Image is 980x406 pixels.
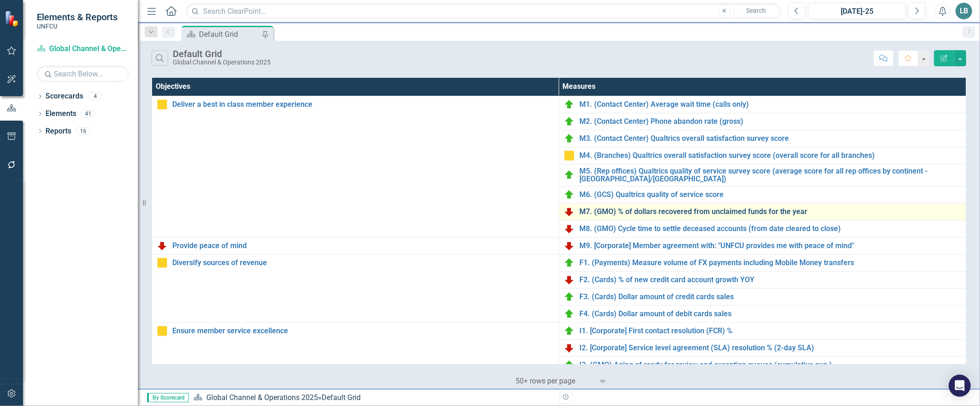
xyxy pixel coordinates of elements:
[559,96,966,113] td: Double-Click to Edit Right Click for Context Menu
[579,134,961,143] a: M3. (Contact Center) Qualtrics overall satisfaction survey score
[579,225,961,233] a: M8. (GMO) Cycle time to settle deceased accounts (from date cleared to close)
[579,344,961,352] a: I2. [Corporate] Service level agreement (SLA) resolution % (2-day SLA)
[564,291,575,302] img: On Target
[564,169,575,180] img: On Target
[579,293,961,301] a: F3. (Cards) Dollar amount of credit cards sales
[147,393,189,402] span: By Scorecard
[559,306,966,323] td: Double-Click to Edit Right Click for Context Menu
[173,49,271,59] div: Default Grid
[172,327,554,335] a: Ensure member service excellence
[88,93,102,100] div: 4
[579,191,961,199] a: M6. (GCS) Qualtrics quality of service score
[37,12,118,23] span: Elements & Reports
[564,206,575,217] img: Below Plan
[564,342,575,354] img: Below Plan
[559,147,966,164] td: Double-Click to Edit Right Click for Context Menu
[579,100,961,109] a: M1. (Contact Center) Average wait time (calls only)
[746,7,766,14] span: Search
[811,6,903,17] div: [DATE]-25
[559,113,966,130] td: Double-Click to Edit Right Click for Context Menu
[559,272,966,289] td: Double-Click to Edit Right Click for Context Menu
[559,220,966,238] td: Double-Click to Edit Right Click for Context Menu
[564,325,575,336] img: On Target
[152,96,559,237] td: Double-Click to Edit Right Click for Context Menu
[579,117,961,126] a: M2. (Contact Center) Phone abandon rate (gross)
[37,44,129,54] a: Global Channel & Operations 2025
[564,257,575,268] img: On Target
[579,151,961,160] a: M4. (Branches) Qualtrics overall satisfaction survey score (overall score for all branches)
[76,127,91,135] div: 16
[559,255,966,272] td: Double-Click to Edit Right Click for Context Menu
[564,360,575,371] img: On Target
[5,11,21,27] img: ClearPoint Strategy
[579,276,961,284] a: F2. (Cards) % of new credit card account growth YOY
[157,325,168,336] img: Caution
[579,208,961,216] a: M7. (GMO) % of dollars recovered from unclaimed funds for the year
[172,100,554,109] a: Deliver a best in class member experience
[157,240,168,251] img: Below Plan
[152,238,559,255] td: Double-Click to Edit Right Click for Context Menu
[37,23,118,30] small: UNFCU
[559,164,966,186] td: Double-Click to Edit Right Click for Context Menu
[559,289,966,306] td: Double-Click to Edit Right Click for Context Menu
[956,3,972,19] button: LB
[808,3,906,19] button: [DATE]-25
[564,240,575,251] img: Below Plan
[579,327,961,335] a: I1. [Corporate] First contact resolution (FCR) %
[45,126,71,137] a: Reports
[45,91,83,102] a: Scorecards
[559,203,966,220] td: Double-Click to Edit Right Click for Context Menu
[579,259,961,267] a: F1. (Payments) Measure volume of FX payments including Mobile Money transfers
[193,393,552,403] div: »
[206,393,318,402] a: Global Channel & Operations 2025
[186,3,782,19] input: Search ClearPoint...
[322,393,361,402] div: Default Grid
[564,99,575,110] img: On Target
[45,109,76,119] a: Elements
[579,167,961,183] a: M5. (Rep offices) Qualtrics quality of service survey score (average score for all rep offices by...
[172,259,554,267] a: Diversify sources of revenue
[559,186,966,203] td: Double-Click to Edit Right Click for Context Menu
[564,133,575,144] img: On Target
[37,66,129,82] input: Search Below...
[157,257,168,268] img: Caution
[173,59,271,66] div: Global Channel & Operations 2025
[579,361,961,369] a: I3. (GMO) Aging of ready for review and exception queues (cumulative avg.)
[199,29,260,40] div: Default Grid
[579,242,961,250] a: M9. [Corporate] Member agreement with: "UNFCU provides me with peace of mind"
[559,130,966,147] td: Double-Click to Edit Right Click for Context Menu
[152,255,559,323] td: Double-Click to Edit Right Click for Context Menu
[559,357,966,374] td: Double-Click to Edit Right Click for Context Menu
[559,323,966,340] td: Double-Click to Edit Right Click for Context Menu
[559,238,966,255] td: Double-Click to Edit Right Click for Context Menu
[579,310,961,318] a: F4. (Cards) Dollar amount of debit cards sales
[564,150,575,161] img: Caution
[564,189,575,200] img: On Target
[564,308,575,319] img: On Target
[157,99,168,110] img: Caution
[152,323,559,374] td: Double-Click to Edit Right Click for Context Menu
[564,223,575,234] img: Below Plan
[172,242,554,250] a: Provide peace of mind
[949,375,971,397] div: Open Intercom Messenger
[559,340,966,357] td: Double-Click to Edit Right Click for Context Menu
[564,274,575,285] img: Below Plan
[564,116,575,127] img: On Target
[733,5,779,17] button: Search
[81,110,96,118] div: 41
